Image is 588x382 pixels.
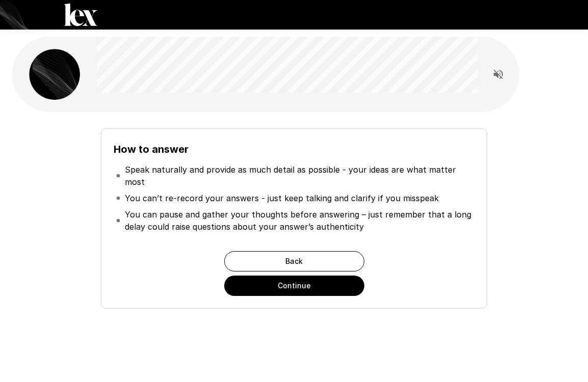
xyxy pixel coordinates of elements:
p: You can pause and gather your thoughts before answering – just remember that a long delay could r... [125,208,473,233]
p: You can’t re-record your answers - just keep talking and clarify if you misspeak [125,192,439,204]
button: Back [224,251,364,271]
button: Continue [224,276,364,296]
b: How to answer [114,143,189,155]
button: Read questions aloud [488,64,509,85]
img: lex_avatar2.png [29,49,80,100]
p: Speak naturally and provide as much detail as possible - your ideas are what matter most [125,163,473,188]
